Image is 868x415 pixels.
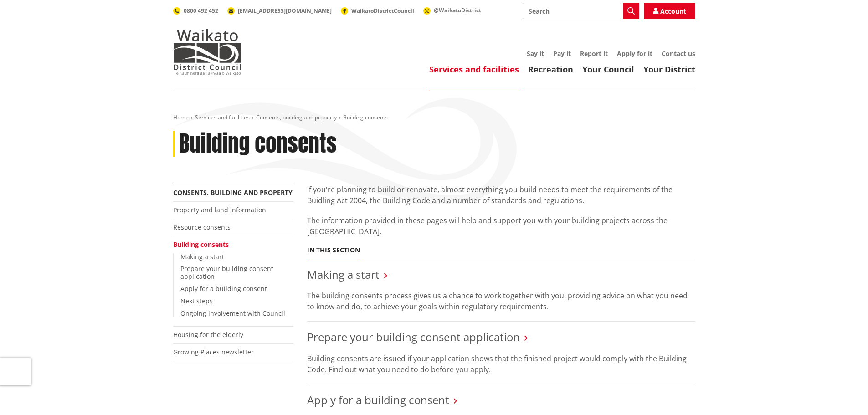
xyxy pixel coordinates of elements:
[528,64,573,75] a: Recreation
[307,267,380,282] a: Making a start
[341,7,414,15] a: WaikatoDistrictCouncil
[173,113,189,121] a: Home
[307,184,695,206] p: If you're planning to build or renovate, almost everything you build needs to meet the requiremen...
[434,6,481,14] span: @WaikatoDistrict
[307,246,360,254] h5: In this section
[179,131,337,157] h1: Building consents
[180,264,273,281] a: Prepare your building consent application
[173,205,266,214] a: Property and land information
[173,330,243,339] a: Housing for the elderly
[617,49,652,58] a: Apply for it
[184,7,218,15] span: 0800 492 452
[307,329,520,344] a: Prepare your building consent application
[180,297,213,305] a: Next steps
[180,284,267,293] a: Apply for a building consent
[644,3,695,19] a: Account
[307,215,695,237] p: The information provided in these pages will help and support you with your building projects acr...
[173,7,218,15] a: 0800 492 452
[173,188,293,197] a: Consents, building and property
[180,309,285,318] a: Ongoing involvement with Council
[662,49,695,58] a: Contact us
[307,290,695,312] p: The building consents process gives us a chance to work together with you, providing advice on wh...
[173,348,254,356] a: Growing Places newsletter
[582,64,634,75] a: Your Council
[343,113,388,121] span: Building consents
[523,3,639,19] input: Search input
[423,6,481,14] a: @WaikatoDistrict
[527,49,544,58] a: Say it
[173,223,231,231] a: Resource consents
[553,49,571,58] a: Pay it
[173,29,241,75] img: Waikato District Council - Te Kaunihera aa Takiwaa o Waikato
[195,113,250,121] a: Services and facilities
[307,353,695,375] p: Building consents are issued if your application shows that the finished project would comply wit...
[429,64,519,75] a: Services and facilities
[307,392,449,407] a: Apply for a building consent
[351,7,414,15] span: WaikatoDistrictCouncil
[643,64,695,75] a: Your District
[580,49,608,58] a: Report it
[256,113,337,121] a: Consents, building and property
[238,7,332,15] span: [EMAIL_ADDRESS][DOMAIN_NAME]
[173,240,229,249] a: Building consents
[180,252,224,261] a: Making a start
[227,7,332,15] a: [EMAIL_ADDRESS][DOMAIN_NAME]
[173,114,695,122] nav: breadcrumb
